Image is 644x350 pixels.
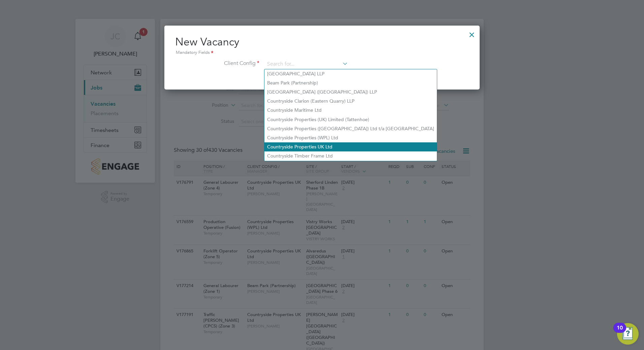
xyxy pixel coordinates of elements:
div: Mandatory Fields [175,49,469,57]
button: Open Resource Center, 10 new notifications [617,323,639,345]
li: Countryside Maritime Ltd [264,106,437,115]
li: Countryside Properties (UK) Limited (Tattenhoe) [264,115,437,124]
li: Countryside Properties ([GEOGRAPHIC_DATA]) Ltd t/a [GEOGRAPHIC_DATA] [264,124,437,133]
h2: New Vacancy [175,35,469,57]
input: Search for... [265,59,348,69]
li: Countryside Properties UK Ltd [264,142,437,151]
li: Countryside Timber Frame Ltd [264,151,437,161]
li: [GEOGRAPHIC_DATA] LLP [264,69,437,78]
li: Countryside Clarion (Eastern Quarry) LLP [264,97,437,106]
li: [GEOGRAPHIC_DATA] ([GEOGRAPHIC_DATA]) LLP [264,87,437,97]
li: Countryside Properties (WPL) Ltd [264,133,437,142]
li: Beam Park (Partnership) [264,78,437,87]
div: 10 [617,328,623,337]
label: Client Config [175,60,259,67]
